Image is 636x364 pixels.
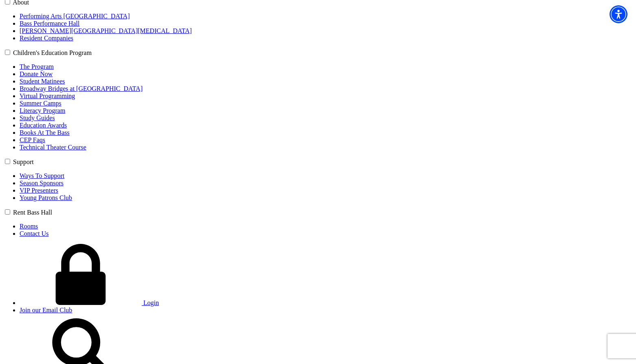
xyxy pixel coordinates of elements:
[20,27,192,34] a: [PERSON_NAME][GEOGRAPHIC_DATA][MEDICAL_DATA]
[20,100,61,107] a: Summer Camps
[143,299,159,306] span: Login
[20,307,72,314] a: Join our Email Club
[20,92,75,99] a: Virtual Programming
[13,49,92,56] label: Children's Education Program
[20,136,45,143] a: CEP Faqs
[13,158,34,165] label: Support
[20,85,143,92] a: Broadway Bridges at [GEOGRAPHIC_DATA]
[20,20,80,27] a: Bass Performance Hall
[20,114,55,121] a: Study Guides
[20,70,53,77] a: Donate Now
[20,144,86,151] a: Technical Theater Course
[20,78,65,85] a: Student Matinees
[610,5,627,23] div: Accessibility Menu
[20,230,49,237] a: Contact Us
[20,122,67,129] a: Education Awards
[20,194,72,201] a: Young Patrons Club
[13,209,52,216] label: Rent Bass Hall
[20,63,54,70] a: The Program
[20,35,73,42] a: Resident Companies
[20,299,159,306] a: Login
[20,13,130,20] a: Performing Arts [GEOGRAPHIC_DATA]
[20,172,64,179] a: Ways To Support
[20,180,64,186] a: Season Sponsors
[20,223,38,230] a: Rooms
[20,107,65,114] a: Literacy Program
[20,187,58,194] a: VIP Presenters
[20,129,70,136] a: Books At The Bass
